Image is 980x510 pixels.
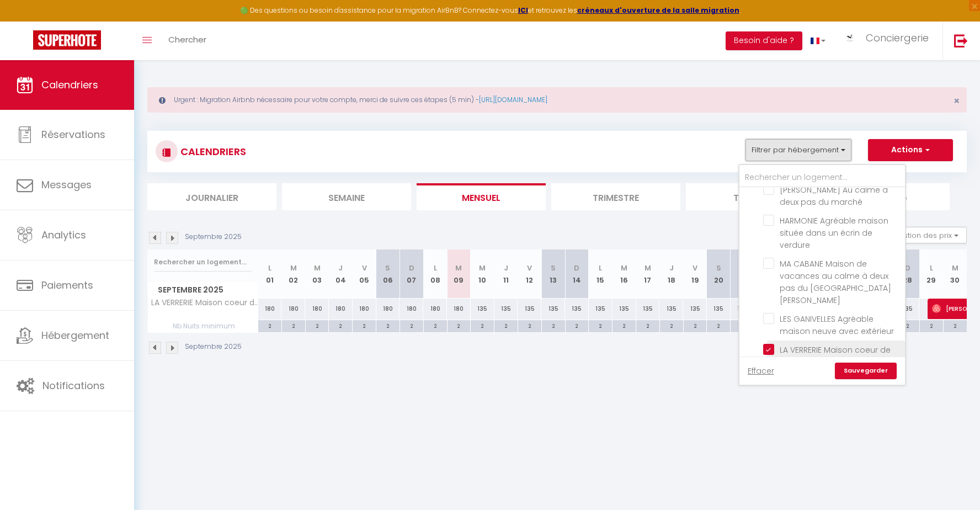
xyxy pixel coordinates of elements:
[329,320,352,331] div: 2
[834,22,942,60] a: ... Conciergerie
[683,249,707,299] th: 19
[707,320,730,331] div: 2
[9,4,42,38] button: Ouvrir le widget de chat LiveChat
[305,249,329,299] th: 03
[780,314,894,337] span: LES GANIVELLES Agréable maison neuve avec extérieur
[290,263,297,273] abbr: M
[376,249,400,299] th: 06
[185,342,242,352] p: Septembre 2025
[281,249,305,299] th: 02
[306,320,329,331] div: 2
[448,320,471,331] div: 2
[41,178,92,192] span: Messages
[471,299,494,319] div: 135
[41,278,93,292] span: Paiements
[148,282,258,298] span: Septembre 2025
[423,299,447,319] div: 180
[447,299,471,319] div: 180
[147,183,276,210] li: Journalier
[930,263,933,273] abbr: L
[41,127,105,141] span: Réservations
[417,183,546,210] li: Mensuel
[612,320,636,331] div: 2
[780,215,888,251] span: HARMONIE Agréable maison située dans un écrin de verdure
[41,78,98,92] span: Calendriers
[885,227,967,243] button: Gestion des prix
[258,249,282,299] th: 01
[518,6,528,15] a: ICI
[731,299,754,319] div: 135
[551,183,680,210] li: Trimestre
[589,299,612,319] div: 135
[896,249,919,299] th: 28
[745,139,851,161] button: Filtrer par hébergement
[683,299,707,319] div: 135
[504,263,508,273] abbr: J
[551,263,556,273] abbr: S
[527,263,532,273] abbr: V
[659,249,683,299] th: 18
[305,299,329,319] div: 180
[494,299,518,319] div: 135
[185,232,242,242] p: Septembre 2025
[707,249,731,299] th: 20
[447,249,471,299] th: 09
[518,299,541,319] div: 135
[362,263,367,273] abbr: V
[739,168,905,188] input: Rechercher un logement...
[748,365,774,377] a: Effacer
[542,320,565,331] div: 2
[150,299,260,307] span: LA VERRERIE Maison coeur de ville avec grand jardin
[868,139,953,161] button: Actions
[731,249,754,299] th: 21
[409,263,414,273] abbr: D
[329,249,353,299] th: 04
[154,252,252,272] input: Rechercher un logement...
[944,320,967,331] div: 2
[954,96,960,106] button: Close
[385,263,390,273] abbr: S
[866,31,929,45] span: Conciergerie
[353,299,376,319] div: 180
[518,320,541,331] div: 2
[589,320,612,331] div: 2
[353,249,376,299] th: 05
[258,320,281,331] div: 2
[716,263,721,273] abbr: S
[693,263,697,273] abbr: V
[636,320,659,331] div: 2
[33,30,101,50] img: Super Booking
[518,249,541,299] th: 12
[954,34,968,47] img: logout
[353,320,376,331] div: 2
[636,299,660,319] div: 135
[148,320,258,332] span: Nb Nuits minimum
[258,299,282,319] div: 180
[577,6,739,15] a: créneaux d'ouverture de la salle migration
[684,320,707,331] div: 2
[160,22,215,60] a: Chercher
[738,164,906,386] div: Filtrer par hébergement
[952,263,958,273] abbr: M
[589,249,612,299] th: 15
[41,328,109,342] span: Hébergement
[494,320,518,331] div: 2
[282,183,411,210] li: Semaine
[565,249,589,299] th: 14
[669,263,674,273] abbr: J
[41,228,86,242] span: Analytics
[178,139,246,164] h3: CALENDRIERS
[612,249,636,299] th: 16
[400,299,423,319] div: 180
[268,263,271,273] abbr: L
[919,249,943,299] th: 29
[707,299,731,319] div: 135
[686,183,815,210] li: Tâches
[905,263,910,273] abbr: D
[660,320,683,331] div: 2
[726,31,802,50] button: Besoin d'aide ?
[147,87,967,113] div: Urgent : Migration Airbnb nécessaire pour votre compte, merci de suivre ces étapes (5 min) -
[282,320,305,331] div: 2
